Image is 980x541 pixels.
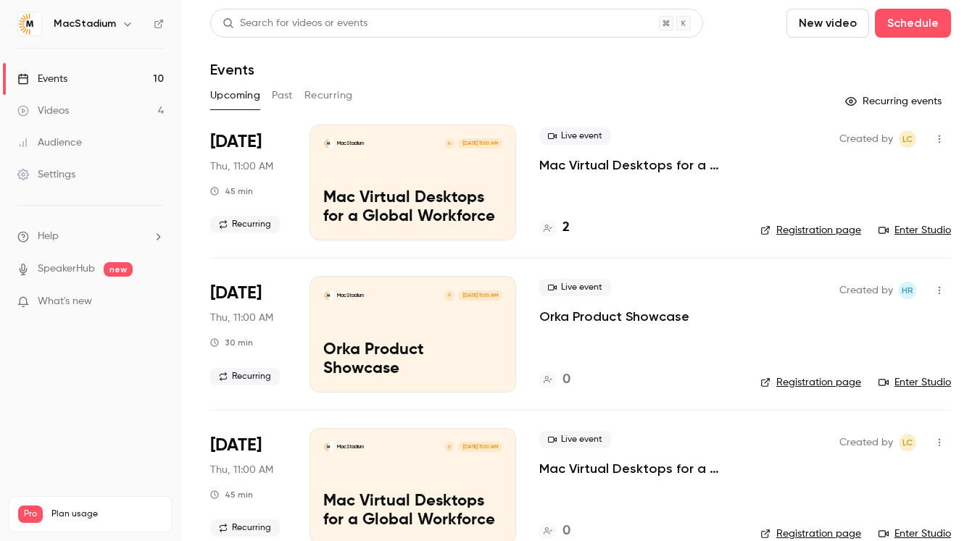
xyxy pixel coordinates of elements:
[337,140,364,147] p: MacStadium
[210,282,262,305] span: [DATE]
[18,506,43,523] span: Pro
[210,337,253,348] div: 30 min
[38,294,92,309] span: What's new
[17,135,82,150] div: Audience
[902,282,913,299] span: HR
[562,218,570,238] h4: 2
[17,167,75,182] div: Settings
[104,262,133,277] span: new
[899,434,916,451] span: Lauren Cabana
[210,84,260,107] button: Upcoming
[210,159,273,174] span: Thu, 11:00 AM
[210,130,262,154] span: [DATE]
[310,276,516,392] a: Orka Product ShowcaseMacStadiumA[DATE] 11:00 AMOrka Product Showcase
[902,130,913,148] span: LC
[210,489,253,500] div: 45 min
[18,12,41,35] img: MacStadium
[786,9,869,38] button: New video
[323,442,333,452] img: Mac Virtual Desktops for a Global Workforce
[444,138,455,149] div: H
[337,443,364,450] p: MacStadium
[839,130,893,148] span: Created by
[444,290,455,301] div: A
[458,138,502,148] span: [DATE] 11:00 AM
[210,463,273,477] span: Thu, 11:00 AM
[539,370,570,390] a: 0
[210,125,286,240] div: Oct 2 Thu, 9:00 AM (America/Denver)
[38,261,95,277] a: SpeakerHub
[304,84,353,107] button: Recurring
[839,90,951,113] button: Recurring events
[539,156,737,174] a: Mac Virtual Desktops for a Global Workforce
[146,295,164,309] iframe: Noticeable Trigger
[210,276,286,392] div: Oct 9 Thu, 11:00 AM (America/New York)
[210,519,280,537] span: Recurring
[17,72,67,86] div: Events
[51,508,163,520] span: Plan usage
[210,368,280,385] span: Recurring
[760,375,861,390] a: Registration page
[310,125,516,240] a: Mac Virtual Desktops for a Global WorkforceMacStadiumH[DATE] 11:00 AMMac Virtual Desktops for a G...
[210,61,254,78] h1: Events
[323,138,333,148] img: Mac Virtual Desktops for a Global Workforce
[210,311,273,325] span: Thu, 11:00 AM
[323,341,502,379] p: Orka Product Showcase
[562,521,570,541] h4: 0
[839,434,893,451] span: Created by
[539,279,611,296] span: Live event
[444,441,455,453] div: C
[539,218,570,238] a: 2
[337,292,364,299] p: MacStadium
[760,527,861,541] a: Registration page
[323,492,502,530] p: Mac Virtual Desktops for a Global Workforce
[54,17,116,31] h6: MacStadium
[539,431,611,448] span: Live event
[562,370,570,390] h4: 0
[879,223,951,238] a: Enter Studio
[879,527,951,541] a: Enter Studio
[539,308,689,325] a: Orka Product Showcase
[902,434,913,451] span: LC
[17,229,164,244] li: help-dropdown-opener
[323,290,333,301] img: Orka Product Showcase
[875,9,951,38] button: Schedule
[272,84,293,107] button: Past
[458,290,502,301] span: [DATE] 11:00 AM
[539,521,570,541] a: 0
[223,16,367,31] div: Search for videos or events
[539,460,737,477] a: Mac Virtual Desktops for a Global Workforce
[17,104,69,118] div: Videos
[839,282,893,299] span: Created by
[210,434,262,457] span: [DATE]
[760,223,861,238] a: Registration page
[458,442,502,452] span: [DATE] 11:00 AM
[210,216,280,233] span: Recurring
[38,229,59,244] span: Help
[879,375,951,390] a: Enter Studio
[899,282,916,299] span: Heather Robertson
[323,189,502,227] p: Mac Virtual Desktops for a Global Workforce
[210,185,253,197] div: 45 min
[539,127,611,145] span: Live event
[899,130,916,148] span: Lauren Cabana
